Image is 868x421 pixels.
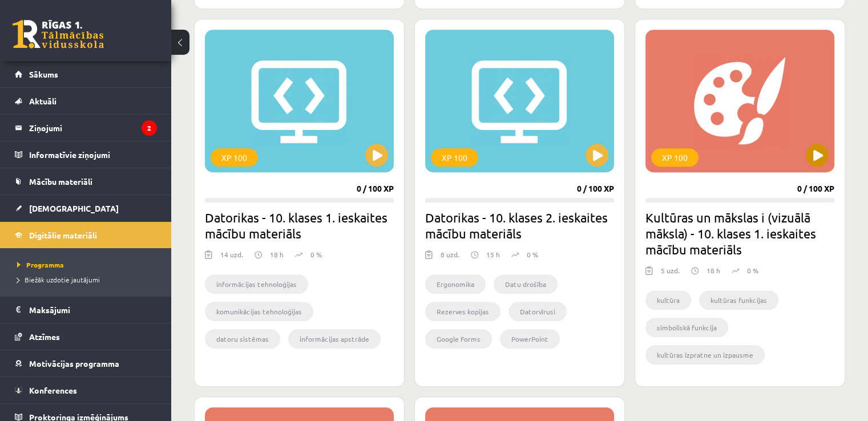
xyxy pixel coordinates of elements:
[220,249,243,266] div: 14 uzd.
[15,115,157,141] a: Ziņojumi2
[15,168,157,195] a: Mācību materiāli
[527,249,538,260] p: 0 %
[29,230,97,240] span: Digitālie materiāli
[15,323,157,350] a: Atzīmes
[645,290,691,310] li: kultūra
[15,61,157,87] a: Sākums
[17,274,160,285] a: Biežāk uzdotie jautājumi
[310,249,322,260] p: 0 %
[706,265,720,276] p: 18 h
[205,209,394,241] h2: Datorikas - 10. klases 1. ieskaites mācību materiāls
[645,345,765,365] li: kultūras izpratne un izpausme
[15,350,157,377] a: Motivācijas programma
[205,302,313,321] li: komunikācijas tehnoloģijas
[29,297,157,323] legend: Maksājumi
[15,377,157,403] a: Konferences
[15,141,157,168] a: Informatīvie ziņojumi
[29,115,157,141] legend: Ziņojumi
[425,209,614,241] h2: Datorikas - 10. klases 2. ieskaites mācību materiāls
[15,195,157,221] a: [DEMOGRAPHIC_DATA]
[441,249,459,266] div: 8 uzd.
[425,329,492,349] li: Google Forms
[645,318,728,337] li: simboliskā funkcija
[288,329,381,349] li: informācijas apstrāde
[205,274,308,294] li: informācijas tehnoloģijas
[661,265,680,282] div: 5 uzd.
[270,249,284,260] p: 18 h
[29,358,119,369] span: Motivācijas programma
[29,385,77,395] span: Konferences
[699,290,778,310] li: kultūras funkcijas
[15,222,157,248] a: Digitālie materiāli
[17,260,64,269] span: Programma
[13,20,104,48] a: Rīgas 1. Tālmācības vidusskola
[747,265,758,276] p: 0 %
[205,329,280,349] li: datoru sistēmas
[15,88,157,114] a: Aktuāli
[431,148,478,167] div: XP 100
[142,120,157,136] i: 2
[29,69,58,79] span: Sākums
[651,148,699,167] div: XP 100
[15,297,157,323] a: Maksājumi
[494,274,558,294] li: Datu drošība
[211,148,258,167] div: XP 100
[425,302,500,321] li: Rezerves kopijas
[17,275,100,284] span: Biežāk uzdotie jautājumi
[645,209,834,257] h2: Kultūras un mākslas i (vizuālā māksla) - 10. klases 1. ieskaites mācību materiāls
[29,176,92,187] span: Mācību materiāli
[29,96,56,106] span: Aktuāli
[17,260,160,270] a: Programma
[425,274,486,294] li: Ergonomika
[508,302,567,321] li: Datorvīrusi
[29,331,60,342] span: Atzīmes
[29,141,157,168] legend: Informatīvie ziņojumi
[486,249,500,260] p: 15 h
[29,203,119,213] span: [DEMOGRAPHIC_DATA]
[500,329,560,349] li: PowerPoint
